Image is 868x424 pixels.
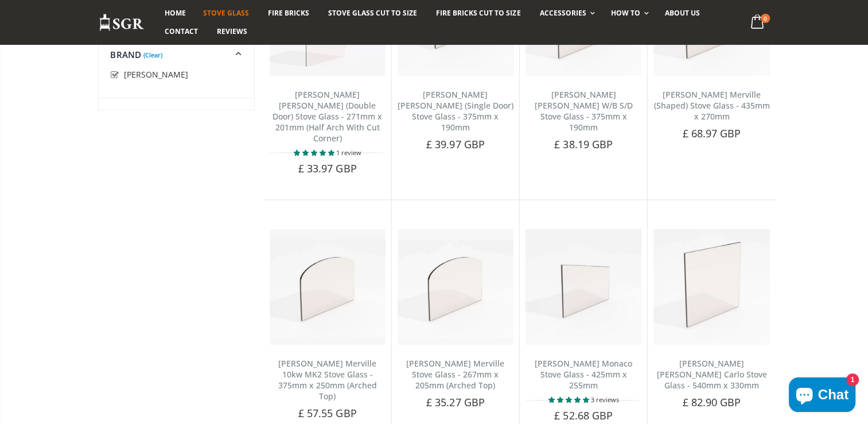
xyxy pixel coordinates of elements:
a: (Clear) [143,53,162,56]
img: Franco Belge Monaco Stove Glass [526,229,641,345]
span: Reviews [217,26,247,36]
a: Fire Bricks Cut To Size [427,4,529,22]
a: Contact [156,22,207,41]
span: £ 39.97 GBP [426,137,485,151]
span: 5.00 stars [294,148,336,157]
a: Fire Bricks [259,4,318,22]
span: £ 35.27 GBP [426,395,485,409]
span: Home [165,8,186,18]
a: [PERSON_NAME] [PERSON_NAME] (Single Door) Stove Glass - 375mm x 190mm [398,89,513,133]
span: 5.00 stars [548,395,591,404]
a: [PERSON_NAME] [PERSON_NAME] Carlo Stove Glass - 540mm x 330mm [656,358,766,391]
span: £ 52.68 GBP [554,408,613,422]
a: 0 [746,11,769,34]
a: Stove Glass [194,4,258,22]
a: [PERSON_NAME] Merville (Shaped) Stove Glass - 435mm x 270mm [653,89,769,122]
a: Accessories [531,4,600,22]
span: Stove Glass [203,8,249,18]
a: [PERSON_NAME] [PERSON_NAME] W/B S/D Stove Glass - 375mm x 190mm [535,89,633,133]
span: How To [611,8,640,18]
span: 3 reviews [591,395,619,404]
span: £ 33.97 GBP [298,161,357,175]
img: Stove Glass Replacement [99,13,145,32]
img: Franco Belge Monte Carlo Stove Glass [653,229,769,345]
span: £ 82.90 GBP [682,395,741,409]
a: Home [156,4,194,22]
span: £ 68.97 GBP [682,126,741,140]
a: Stove Glass Cut To Size [320,4,426,22]
span: Fire Bricks Cut To Size [436,8,520,18]
a: [PERSON_NAME] Merville Stove Glass - 267mm x 205mm (Arched Top) [406,358,504,391]
a: Reviews [208,22,256,41]
span: [PERSON_NAME] [124,69,188,80]
a: [PERSON_NAME] Monaco Stove Glass - 425mm x 255mm [535,358,632,391]
span: £ 57.55 GBP [298,406,357,420]
a: About us [656,4,709,22]
span: 0 [761,14,770,23]
a: [PERSON_NAME] Merville 10kw MK2 Stove Glass - 375mm x 250mm (Arched Top) [278,358,377,402]
span: Stove Glass Cut To Size [328,8,417,18]
span: Fire Bricks [268,8,309,18]
inbox-online-store-chat: Shopify online store chat [785,377,859,415]
span: Brand [110,49,141,60]
span: Contact [165,26,198,36]
img: Franco Belge Belfort stove glass [398,229,513,345]
img: Franco Belge Merville 10kw MK2 Stove Glass - 375mm x 250mm (Arched Top) [270,229,386,345]
span: About us [665,8,700,18]
span: Accessories [539,8,586,18]
span: 1 review [336,148,361,157]
a: [PERSON_NAME] [PERSON_NAME] (Double Door) Stove Glass - 271mm x 201mm (Half Arch With Cut Corner) [273,89,382,144]
span: £ 38.19 GBP [554,137,613,151]
a: How To [602,4,655,22]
